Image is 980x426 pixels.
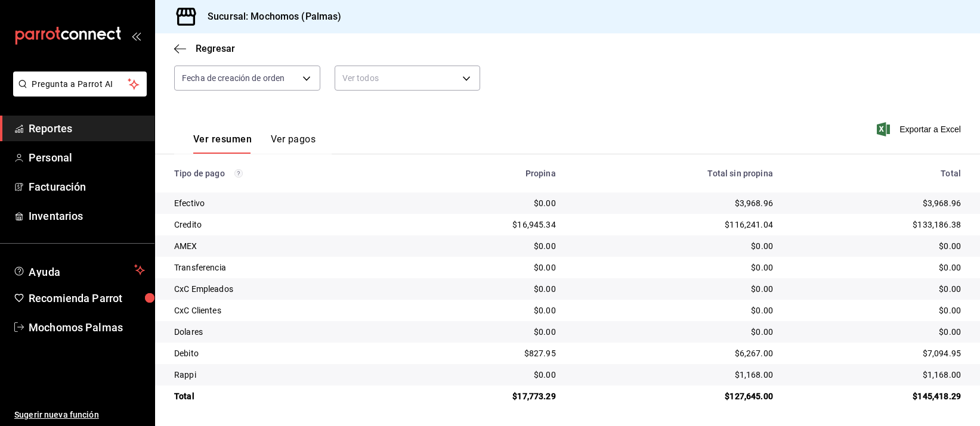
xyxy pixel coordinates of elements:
span: Sugerir nueva función [14,409,145,421]
div: $0.00 [575,283,773,295]
div: $3,968.96 [575,197,773,209]
div: $17,773.29 [415,390,556,402]
div: Efectivo [174,197,395,209]
div: $0.00 [415,262,556,273]
div: $7,094.95 [792,347,961,359]
button: Ver resumen [193,133,252,154]
div: Rappi [174,369,395,381]
span: Facturación [29,179,145,195]
div: $1,168.00 [792,369,961,381]
div: $145,418.29 [792,390,961,402]
div: navigation tabs [193,133,316,154]
div: $1,168.00 [575,369,773,381]
div: Transferencia [174,262,395,273]
div: $116,241.04 [575,219,773,231]
div: $0.00 [792,326,961,338]
button: Exportar a Excel [879,122,961,136]
button: Pregunta a Parrot AI [13,71,147,97]
div: CxC Clientes [174,304,395,316]
div: $0.00 [415,369,556,381]
div: $0.00 [415,283,556,295]
div: Credito [174,219,395,231]
div: $827.95 [415,347,556,359]
div: Total sin propina [575,169,773,178]
svg: Los pagos realizados con Pay y otras terminales son montos brutos. [234,169,243,178]
div: $0.00 [415,326,556,338]
div: $0.00 [792,283,961,295]
div: CxC Empleados [174,283,395,295]
div: $0.00 [415,304,556,316]
span: Pregunta a Parrot AI [32,78,128,91]
div: Debito [174,347,395,359]
span: Ayuda [29,263,129,277]
a: Pregunta a Parrot AI [8,86,147,99]
span: Reportes [29,120,145,136]
div: AMEX [174,240,395,252]
div: $0.00 [792,304,961,316]
div: Tipo de pago [174,169,395,178]
div: Total [174,390,395,402]
div: Ver todos [335,66,481,91]
span: Mochomos Palmas [29,319,145,335]
div: $3,968.96 [792,197,961,209]
div: Total [792,169,961,178]
span: Recomienda Parrot [29,290,145,306]
button: Regresar [174,43,235,54]
div: $0.00 [575,240,773,252]
div: Propina [415,169,556,178]
span: Regresar [196,43,235,54]
span: Fecha de creación de orden [182,72,285,84]
div: $0.00 [575,304,773,316]
span: Inventarios [29,208,145,224]
div: Dolares [174,326,395,338]
h3: Sucursal: Mochomos (Palmas) [198,10,342,24]
div: $133,186.38 [792,219,961,231]
span: Personal [29,150,145,166]
div: $127,645.00 [575,390,773,402]
div: $0.00 [792,262,961,273]
div: $0.00 [792,240,961,252]
div: $0.00 [575,326,773,338]
div: $0.00 [415,197,556,209]
div: $16,945.34 [415,219,556,231]
button: Ver pagos [271,133,316,154]
div: $0.00 [575,262,773,273]
div: $6,267.00 [575,347,773,359]
button: open_drawer_menu [131,31,141,41]
div: $0.00 [415,240,556,252]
